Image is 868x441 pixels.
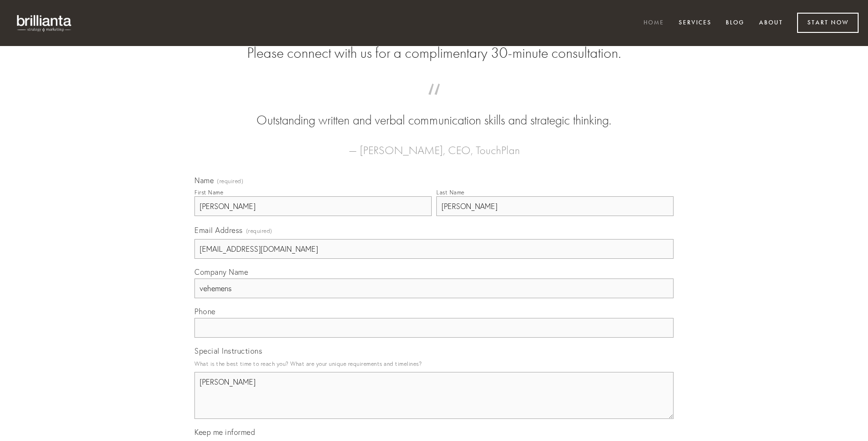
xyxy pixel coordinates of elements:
[209,130,659,160] figcaption: — [PERSON_NAME], CEO, TouchPlan
[194,307,216,316] span: Phone
[720,15,751,31] a: Blog
[209,93,659,111] span: “
[673,15,718,31] a: Services
[194,346,262,356] span: Special Instructions
[217,178,243,184] span: (required)
[637,15,670,31] a: Home
[209,93,659,130] blockquote: Outstanding written and verbal communication skills and strategic thinking.
[9,9,80,37] img: brillianta - research, strategy, marketing
[753,15,789,31] a: About
[246,224,272,237] span: (required)
[194,189,223,196] div: First Name
[194,267,248,277] span: Company Name
[797,13,859,33] a: Start Now
[194,225,243,235] span: Email Address
[436,189,465,196] div: Last Name
[194,176,214,185] span: Name
[194,357,674,370] p: What is the best time to reach you? What are your unique requirements and timelines?
[194,44,674,62] h2: Please connect with us for a complimentary 30-minute consultation.
[194,372,674,419] textarea: [PERSON_NAME]
[194,427,255,437] span: Keep me informed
